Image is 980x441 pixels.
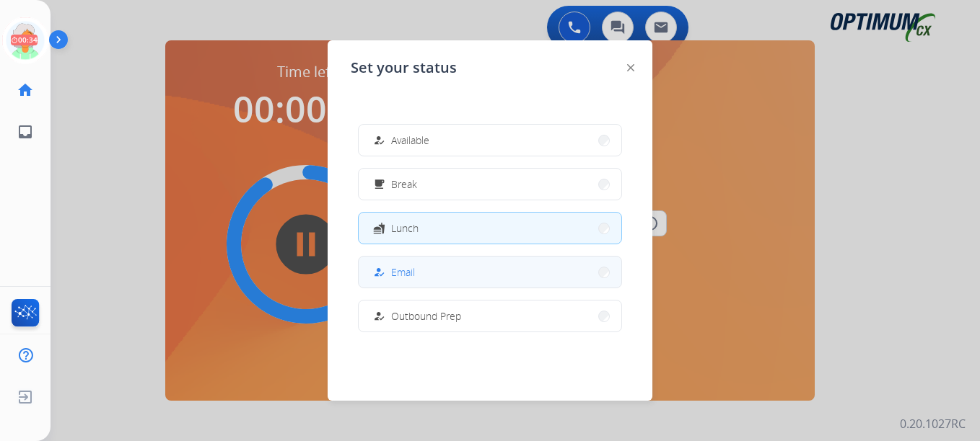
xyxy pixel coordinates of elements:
button: Lunch [359,213,621,244]
span: Set your status [351,58,457,78]
button: Email [359,257,621,288]
button: Outbound Prep [359,300,621,331]
mat-icon: inbox [17,123,34,141]
button: Available [359,125,621,156]
mat-icon: how_to_reg [373,134,385,146]
p: 0.20.1027RC [900,415,966,432]
span: Available [391,133,429,148]
img: close-button [627,64,634,71]
mat-icon: how_to_reg [373,310,385,322]
span: Email [391,264,415,280]
mat-icon: how_to_reg [373,266,385,278]
mat-icon: fastfood [373,222,385,234]
button: Break [359,169,621,200]
span: Outbound Prep [391,308,461,324]
span: Break [391,177,417,192]
span: Lunch [391,220,419,236]
mat-icon: home [17,81,34,99]
mat-icon: free_breakfast [373,178,385,190]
